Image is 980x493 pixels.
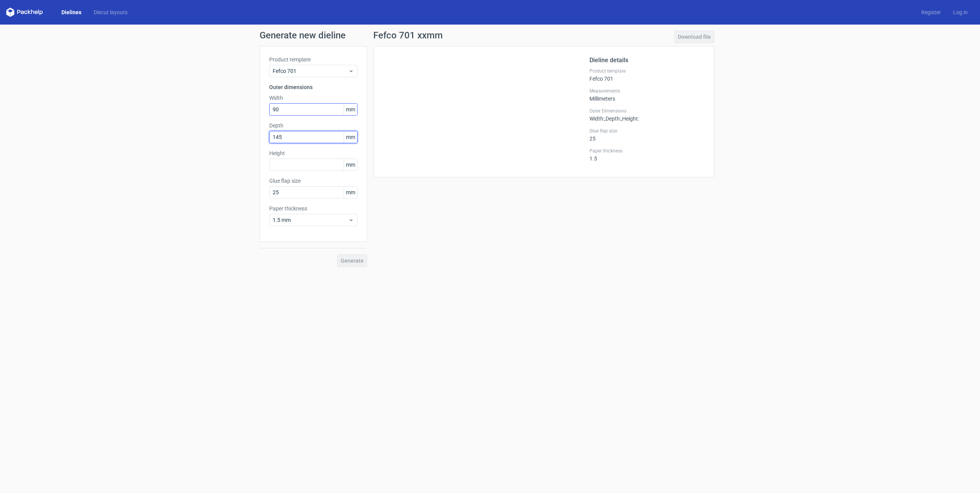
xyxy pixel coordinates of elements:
[589,148,705,154] label: Paper thickness
[589,88,705,94] label: Measurements
[88,8,134,16] a: Diecut layouts
[589,108,705,114] label: Outer Dimensions
[344,159,357,170] span: mm
[269,94,358,102] label: Width
[269,205,358,212] label: Paper thickness
[915,8,947,16] a: Register
[589,68,705,82] div: Fefco 701
[589,148,705,162] div: 1.5
[604,116,621,122] span: , Depth :
[589,68,705,74] label: Product template
[273,216,348,224] span: 1.5 mm
[344,187,357,198] span: mm
[260,31,720,40] h1: Generate new dieline
[269,83,358,91] h3: Outer dimensions
[589,116,604,122] span: Width :
[269,56,358,63] label: Product template
[344,131,357,143] span: mm
[269,177,358,185] label: Glue flap size
[269,122,358,129] label: Depth
[947,8,974,16] a: Log in
[589,88,705,102] div: Millimeters
[373,31,443,40] h1: Fefco 701 xxmm
[273,67,348,75] span: Fefco 701
[589,56,705,65] h2: Dieline details
[621,116,639,122] span: , Height :
[589,128,705,134] label: Glue flap size
[269,149,358,157] label: Height
[589,128,705,142] div: 25
[55,8,88,16] a: Dielines
[344,104,357,115] span: mm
